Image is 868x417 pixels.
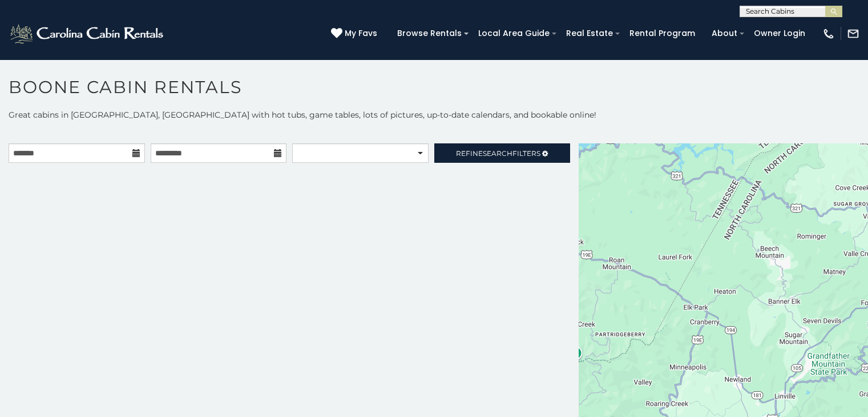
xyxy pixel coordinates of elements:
[456,149,540,158] span: Refine Filters
[847,27,859,40] img: mail-regular-white.png
[345,27,377,39] span: My Favs
[748,25,811,42] a: Owner Login
[391,25,467,42] a: Browse Rentals
[331,27,380,40] a: My Favs
[706,25,743,42] a: About
[560,25,619,42] a: Real Estate
[9,22,167,45] img: White-1-2.png
[434,143,571,163] a: RefineSearchFilters
[473,25,555,42] a: Local Area Guide
[483,149,512,158] span: Search
[822,27,835,40] img: phone-regular-white.png
[624,25,701,42] a: Rental Program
